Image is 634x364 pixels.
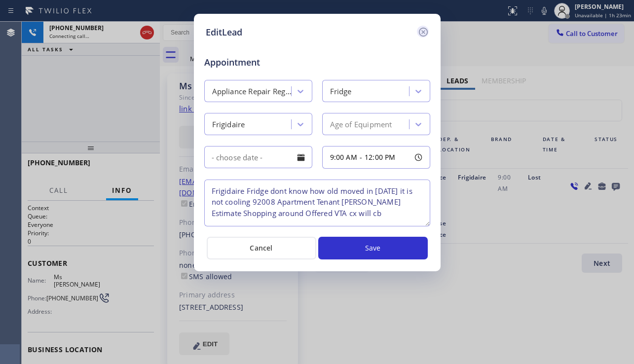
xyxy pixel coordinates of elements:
h5: EditLead [206,26,242,39]
span: - [360,152,362,162]
span: 9:00 AM [330,152,357,162]
div: Age of Equipment [330,119,392,130]
div: Appliance Repair Regular [212,86,292,97]
button: Cancel [207,237,316,259]
button: Save [318,237,428,259]
div: Frigidaire [212,119,245,130]
div: Fridge [330,86,352,97]
textarea: Frigidaire Fridge dont know how old moved in [DATE] it is not cooling 92008 Apartment Tenant [PER... [204,180,430,226]
input: - choose date - [204,146,312,168]
span: Appointment [204,56,278,69]
span: 12:00 PM [365,152,396,162]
